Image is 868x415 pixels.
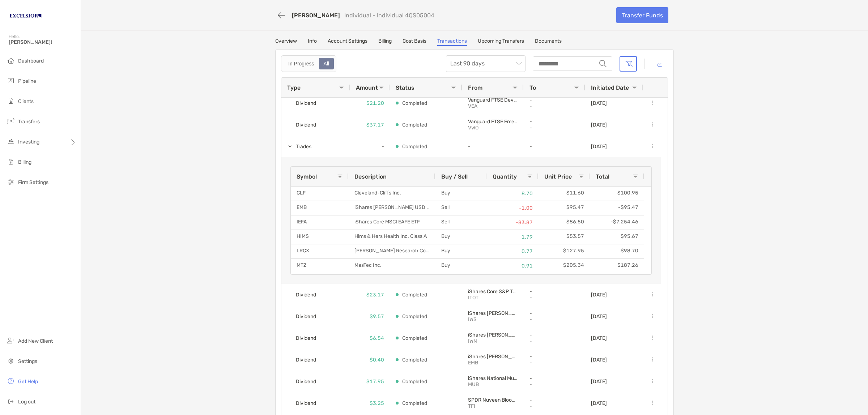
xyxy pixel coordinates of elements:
div: iShares Core MSCI EAFE ETF [349,215,435,230]
p: [DATE] [591,122,607,128]
span: Firm Settings [18,179,48,185]
span: [PERSON_NAME]! [9,39,76,45]
span: Symbol [297,173,317,180]
div: CLF [291,187,349,201]
p: Vanguard FTSE Emerging Markets ETF [468,119,518,125]
div: NOVT [291,273,349,287]
span: Last 90 days [450,56,521,72]
p: [DATE] [591,100,607,106]
p: $21.20 [366,99,384,108]
div: MasTec Inc. [349,259,435,273]
img: get-help icon [7,377,15,385]
p: - [529,354,579,360]
p: - [529,338,579,344]
p: Completed [402,290,427,299]
p: [DATE] [591,378,607,385]
a: Documents [535,38,562,46]
div: Buy [435,187,487,201]
a: Upcoming Transfers [478,38,524,46]
a: Cost Basis [403,38,426,46]
img: investing icon [7,137,15,146]
span: Add New Client [18,338,53,344]
span: Dividend [296,397,316,409]
div: All [320,59,333,69]
div: - [350,136,390,157]
span: Description [354,173,387,180]
p: - [529,310,579,316]
p: - [529,397,579,403]
span: Dividend [296,119,316,131]
p: Completed [402,334,427,343]
span: To [529,84,536,91]
p: MUB [468,381,518,388]
div: $98.70 [590,244,644,258]
div: IEFA [291,215,349,230]
span: Status [396,84,414,91]
div: $108.42 [539,273,590,287]
p: - [529,381,579,388]
p: Completed [402,312,427,321]
span: Quantity [493,173,517,180]
div: MTZ [291,259,349,273]
p: 1.79 [493,232,533,241]
a: Info [308,38,317,46]
p: - [529,316,579,322]
div: $86.50 [539,215,590,230]
p: $9.57 [370,312,384,321]
span: Dividend [296,97,316,109]
p: [DATE] [591,400,607,406]
span: Unit Price [544,173,572,180]
div: segmented control [281,55,336,72]
p: iShares Core S&P Total U.S. Stock Market ETF [468,288,518,295]
span: Billing [18,159,31,165]
p: Completed [402,355,427,364]
p: [DATE] [591,144,607,150]
p: $17.95 [366,377,384,386]
img: billing icon [7,157,15,166]
p: - [529,97,579,103]
a: Transactions [437,38,467,46]
div: LRCX [291,244,349,258]
p: - [468,144,518,150]
span: Clients [18,98,34,104]
span: Total [596,173,609,180]
p: - [529,288,579,295]
button: Clear filters [620,56,637,72]
div: Buy [435,273,487,287]
img: pipeline icon [7,76,15,85]
div: $205.34 [539,259,590,273]
p: Completed [402,142,427,151]
span: Settings [18,358,37,364]
p: iShares Russell 2000 Value ETF [468,332,518,338]
div: $100.95 [590,187,644,201]
div: iShares [PERSON_NAME] USD Emerging Markets Bond ETF [349,201,435,215]
span: Dividend [296,332,316,344]
a: Account Settings [328,38,367,46]
p: 0.77 [493,247,533,256]
p: [DATE] [591,335,607,341]
span: Trades [296,141,311,153]
p: - [529,103,579,109]
img: clients icon [7,97,15,105]
p: IWN [468,338,518,344]
p: $3.25 [370,399,384,408]
p: Completed [402,120,427,129]
p: ITOT [468,295,518,301]
span: From [468,84,482,91]
p: SPDR Nuveen Bloomberg Municipal Bond ETF [468,397,518,403]
p: EMB [468,360,518,366]
p: 8.70 [493,189,533,198]
div: $11.60 [539,187,590,201]
div: -$95.47 [590,201,644,215]
p: $6.54 [370,334,384,343]
p: Completed [402,99,427,108]
p: [DATE] [591,313,607,320]
div: $95.47 [539,201,590,215]
img: Zoe Logo [9,3,42,29]
div: Sell [435,215,487,230]
span: Buy / Sell [441,173,468,180]
p: Completed [402,399,427,408]
span: Amount [356,84,378,91]
span: Log out [18,399,35,405]
img: dashboard icon [7,56,15,65]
